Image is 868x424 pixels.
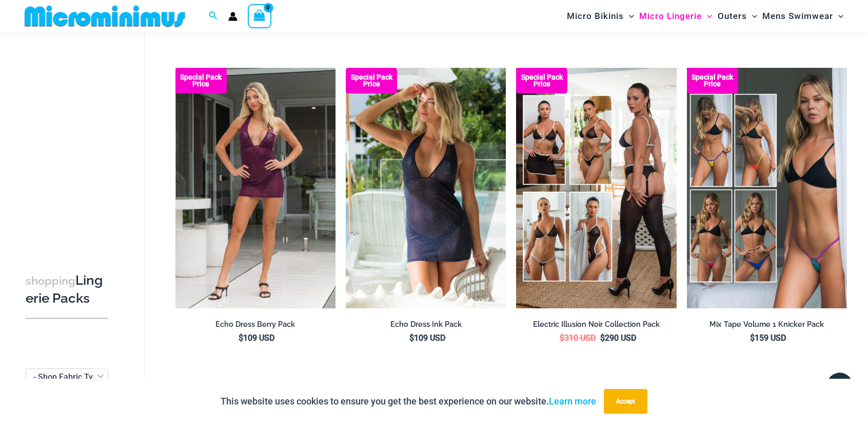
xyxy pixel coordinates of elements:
b: Special Pack Price [346,74,397,87]
span: $ [239,333,243,343]
bdi: 109 USD [409,333,445,343]
img: MM SHOP LOGO FLAT [21,5,189,28]
span: - Shop Fabric Type [26,369,108,385]
a: Echo Berry 5671 Dress 682 Thong 02 Echo Berry 5671 Dress 682 Thong 05Echo Berry 5671 Dress 682 Th... [175,68,336,308]
a: Echo Ink 5671 Dress 682 Thong 07 Echo Ink 5671 Dress 682 Thong 08Echo Ink 5671 Dress 682 Thong 08 [346,68,506,308]
bdi: 310 USD [560,333,596,343]
h2: Mix Tape Volume 1 Knicker Pack [687,320,847,329]
span: Mens Swimwear [762,3,833,29]
a: OutersMenu ToggleMenu Toggle [715,3,760,29]
a: View Shopping Cart, empty [248,4,271,28]
span: - Shop Fabric Type [26,368,108,385]
img: Echo Berry 5671 Dress 682 Thong 02 [175,68,336,308]
h2: Echo Dress Ink Pack [346,320,506,329]
span: Micro Lingerie [639,3,702,29]
img: Echo Ink 5671 Dress 682 Thong 07 [346,68,506,308]
a: Search icon link [209,10,218,23]
img: Electric Illusion Noir 1949 Bodysuit 04 [516,68,676,308]
a: Mens SwimwearMenu ToggleMenu Toggle [760,3,846,29]
span: Micro Bikinis [567,3,624,29]
a: Echo Dress Berry Pack [175,320,336,333]
nav: Site Navigation [563,2,847,31]
h2: Electric Illusion Noir Collection Pack [516,320,676,329]
a: Account icon link [228,12,238,21]
a: Collection Pack (3) Electric Illusion Noir 1949 Bodysuit 04Electric Illusion Noir 1949 Bodysuit 04 [516,68,676,308]
h3: Lingerie Packs [26,272,108,307]
span: - Shop Fabric Type [33,372,102,382]
b: Special Pack Price [516,74,567,87]
button: Accept [604,389,647,414]
span: Menu Toggle [702,3,712,29]
span: Menu Toggle [624,3,634,29]
a: Pack F Pack BPack B [687,68,847,308]
a: Electric Illusion Noir Collection Pack [516,320,676,333]
a: Learn more [549,396,596,407]
a: Micro BikinisMenu ToggleMenu Toggle [564,3,637,29]
span: $ [409,333,414,343]
b: Special Pack Price [175,74,227,87]
bdi: 109 USD [239,333,274,343]
span: shopping [26,274,75,287]
a: Echo Dress Ink Pack [346,320,506,333]
p: This website uses cookies to ensure you get the best experience on our website. [221,394,596,409]
a: Micro LingerieMenu ToggleMenu Toggle [637,3,715,29]
iframe: TrustedSite Certified [26,34,118,240]
bdi: 290 USD [600,333,636,343]
span: $ [600,333,605,343]
span: Menu Toggle [833,3,843,29]
bdi: 159 USD [750,333,786,343]
span: $ [750,333,755,343]
img: Pack F [687,68,847,308]
h2: Echo Dress Berry Pack [175,320,336,329]
b: Special Pack Price [687,74,738,87]
span: Outers [718,3,747,29]
span: $ [560,333,564,343]
a: Mix Tape Volume 1 Knicker Pack [687,320,847,333]
span: Menu Toggle [747,3,757,29]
